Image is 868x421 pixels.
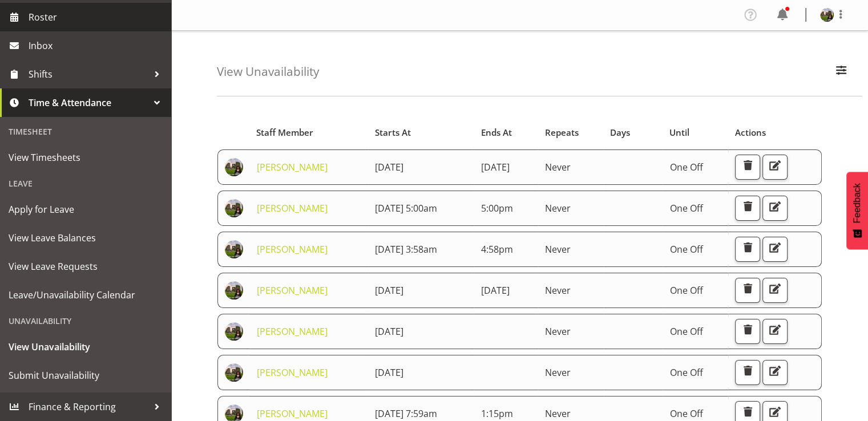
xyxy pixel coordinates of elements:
img: valerie-donaldson30b84046e2fb4b3171eb6bf86b7ff7f4.png [225,158,243,176]
button: Delete Unavailability [735,155,760,180]
span: View Leave Requests [9,258,163,275]
span: Never [545,161,571,173]
span: One Off [669,325,703,338]
span: [DATE] [375,161,403,173]
span: [DATE] [375,366,403,379]
button: Delete Unavailability [735,360,760,385]
span: 5:00pm [481,202,513,214]
span: One Off [669,243,703,256]
button: Delete Unavailability [735,196,760,221]
a: View Leave Balances [3,224,168,252]
span: Apply for Leave [9,201,163,218]
span: One Off [669,202,703,214]
span: View Leave Balances [9,229,163,246]
a: Leave/Unavailability Calendar [3,281,168,309]
div: Leave [3,172,168,195]
span: One Off [669,366,703,379]
span: [DATE] [481,284,510,297]
button: Edit Unavailability [762,196,788,221]
span: Never [545,202,571,214]
span: [DATE] 7:59am [375,407,437,420]
button: Delete Unavailability [735,237,760,262]
a: [PERSON_NAME] [257,325,328,338]
span: [DATE] [375,284,403,297]
div: Unavailability [3,309,168,333]
span: Repeats [545,126,579,139]
button: Filter Employees [829,59,853,84]
a: [PERSON_NAME] [257,202,328,214]
span: Finance & Reporting [29,398,148,415]
span: View Timesheets [9,149,163,166]
span: Never [545,325,571,338]
span: [DATE] 3:58am [375,243,437,256]
button: Edit Unavailability [762,319,788,344]
span: 1:15pm [481,407,513,420]
a: [PERSON_NAME] [257,284,328,297]
span: 4:58pm [481,243,513,256]
span: One Off [669,407,703,420]
span: Inbox [29,37,165,54]
a: View Timesheets [3,143,168,172]
span: Never [545,284,571,297]
a: Submit Unavailability [3,361,168,390]
span: Ends At [481,126,512,139]
img: valerie-donaldson30b84046e2fb4b3171eb6bf86b7ff7f4.png [225,240,243,258]
a: View Leave Requests [3,252,168,281]
img: valerie-donaldson30b84046e2fb4b3171eb6bf86b7ff7f4.png [225,281,243,299]
div: Timesheet [3,120,168,143]
button: Delete Unavailability [735,278,760,303]
span: [DATE] [375,325,403,338]
span: One Off [669,161,703,173]
span: Starts At [375,126,411,139]
span: One Off [669,284,703,297]
span: Days [610,126,630,139]
button: Edit Unavailability [762,360,788,385]
span: Time & Attendance [29,94,148,111]
span: [DATE] [481,161,510,173]
img: valerie-donaldson30b84046e2fb4b3171eb6bf86b7ff7f4.png [225,199,243,217]
span: Until [669,126,689,139]
span: Actions [735,126,766,139]
a: [PERSON_NAME] [257,366,328,379]
a: [PERSON_NAME] [257,407,328,420]
span: Submit Unavailability [9,367,163,384]
button: Edit Unavailability [762,155,788,180]
img: valerie-donaldson30b84046e2fb4b3171eb6bf86b7ff7f4.png [820,8,834,22]
button: Delete Unavailability [735,319,760,344]
button: Feedback - Show survey [846,172,868,249]
span: View Unavailability [9,338,163,355]
button: Edit Unavailability [762,278,788,303]
h4: View Unavailability [217,65,319,78]
span: Feedback [852,183,862,223]
img: valerie-donaldson30b84046e2fb4b3171eb6bf86b7ff7f4.png [225,322,243,341]
button: Edit Unavailability [762,237,788,262]
span: Shifts [29,66,148,83]
a: [PERSON_NAME] [257,243,328,256]
img: valerie-donaldson30b84046e2fb4b3171eb6bf86b7ff7f4.png [225,363,243,382]
span: Never [545,407,571,420]
a: [PERSON_NAME] [257,161,328,173]
a: Apply for Leave [3,195,168,224]
span: Never [545,243,571,256]
span: Leave/Unavailability Calendar [9,286,163,303]
span: Never [545,366,571,379]
a: View Unavailability [3,333,168,361]
span: Staff Member [256,126,313,139]
span: [DATE] 5:00am [375,202,437,214]
span: Roster [29,9,165,26]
